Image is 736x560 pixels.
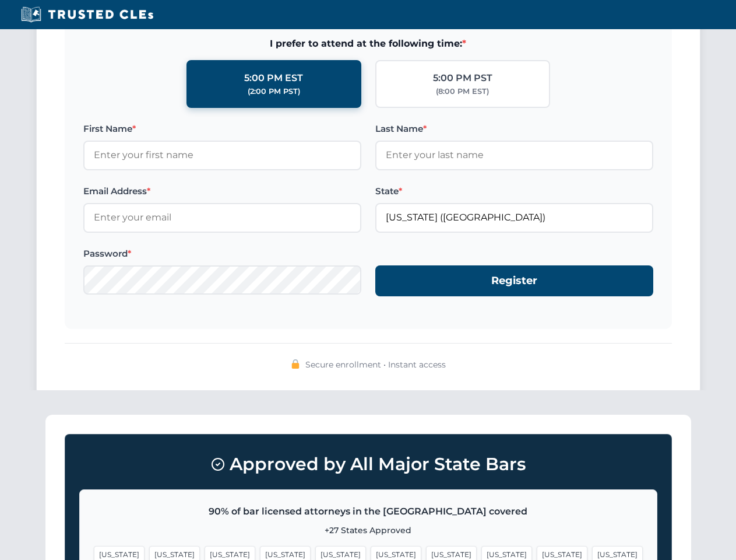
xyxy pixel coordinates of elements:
[83,203,361,232] input: Enter your email
[291,359,300,369] img: 🔒
[433,71,492,86] div: 5:00 PM PST
[436,86,489,97] div: (8:00 PM EST)
[83,122,361,136] label: First Name
[305,358,446,371] span: Secure enrollment • Instant access
[83,36,653,51] span: I prefer to attend at the following time:
[375,122,653,136] label: Last Name
[248,86,300,97] div: (2:00 PM PST)
[83,141,361,170] input: Enter your first name
[375,141,653,170] input: Enter your last name
[244,71,303,86] div: 5:00 PM EST
[375,203,653,232] input: Florida (FL)
[17,6,157,23] img: Trusted CLEs
[94,504,643,519] p: 90% of bar licensed attorneys in the [GEOGRAPHIC_DATA] covered
[83,184,361,198] label: Email Address
[94,524,643,537] p: +27 States Approved
[375,265,653,296] button: Register
[79,449,657,480] h3: Approved by All Major State Bars
[83,247,361,261] label: Password
[375,184,653,198] label: State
